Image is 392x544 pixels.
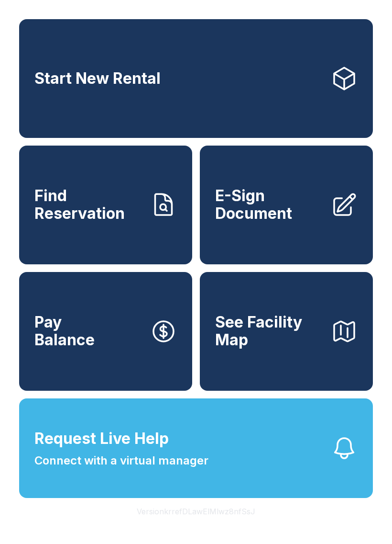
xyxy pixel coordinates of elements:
button: PayBalance [19,272,192,391]
span: Request Live Help [34,427,169,450]
a: Find Reservation [19,146,192,264]
span: See Facility Map [215,314,323,349]
a: Start New Rental [19,19,373,138]
span: Start New Rental [34,70,161,88]
span: Pay Balance [34,314,95,349]
button: VersionkrrefDLawElMlwz8nfSsJ [129,498,263,525]
span: Find Reservation [34,187,142,222]
span: Connect with a virtual manager [34,452,208,469]
button: Request Live HelpConnect with a virtual manager [19,398,373,498]
span: E-Sign Document [215,187,323,222]
a: E-Sign Document [200,146,373,264]
button: See Facility Map [200,272,373,391]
